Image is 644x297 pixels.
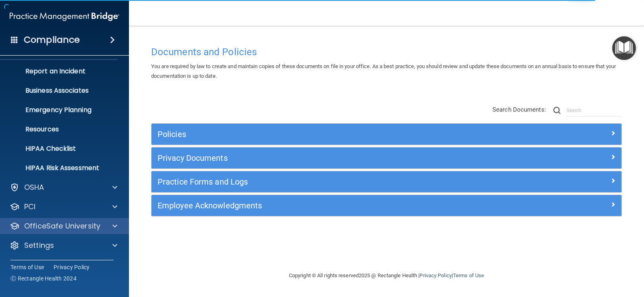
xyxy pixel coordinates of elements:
[10,8,119,25] img: PMB logo
[10,274,77,282] span: Ⓒ Rectangle Health 2024
[54,263,90,271] a: Privacy Policy
[158,175,615,188] a: Practice Forms and Logs
[567,104,622,116] input: Search
[10,202,117,212] a: PCI
[158,130,498,139] h5: Policies
[10,221,117,231] a: OfficeSafe University
[239,263,534,289] div: Copyright © All rights reserved 2025 @ Rectangle Health | |
[158,128,615,141] a: Policies
[158,201,498,210] h5: Employee Acknowledgments
[612,36,636,60] button: Open Resource Center
[5,67,115,75] p: Report an Incident
[151,47,622,57] h4: Documents and Policies
[453,272,484,278] a: Terms of Use
[151,63,616,79] span: You are required by law to create and maintain copies of these documents on file in your office. ...
[24,221,100,231] p: OfficeSafe University
[24,241,54,250] p: Settings
[24,183,44,192] p: OSHA
[5,145,115,153] p: HIPAA Checklist
[5,106,115,114] p: Emergency Planning
[158,154,498,162] h5: Privacy Documents
[5,87,115,95] p: Business Associates
[10,241,117,250] a: Settings
[158,199,615,212] a: Employee Acknowledgments
[10,263,44,271] a: Terms of Use
[158,152,615,164] a: Privacy Documents
[24,34,80,46] h4: Compliance
[5,125,115,133] p: Resources
[553,107,561,114] img: ic-search.3b580494.png
[492,106,546,113] span: Search Documents:
[158,177,498,186] h5: Practice Forms and Logs
[24,202,35,212] p: PCI
[10,183,117,192] a: OSHA
[420,272,451,278] a: Privacy Policy
[5,164,115,172] p: HIPAA Risk Assessment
